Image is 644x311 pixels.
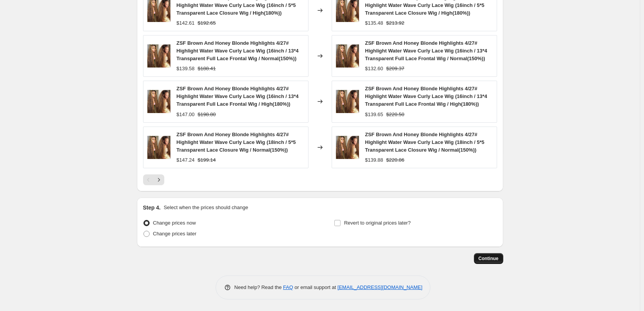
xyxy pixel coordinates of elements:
[198,66,216,71] span: $188.41
[365,40,487,61] span: ZSF Brown And Honey Blonde Highlights 4/27# Highlight Water Wave Curly Lace Wig (16inch / 13*4 Tr...
[365,112,383,117] span: $139.65
[177,66,195,71] span: $139.58
[365,20,383,26] span: $135.48
[177,20,195,26] span: $142.61
[386,66,405,71] span: $209.37
[337,284,422,290] a: [EMAIL_ADDRESS][DOMAIN_NAME]
[365,66,383,71] span: $132.60
[386,20,405,26] span: $213.92
[177,86,299,107] span: ZSF Brown And Honey Blonde Highlights 4/27# Highlight Water Wave Curly Lace Wig (16inch / 13*4 Tr...
[147,90,170,113] img: 4-27-2_80x.jpg
[344,220,411,226] span: Revert to original prices later?
[474,253,503,264] button: Continue
[147,136,170,159] img: 4-27-2_80x.jpg
[336,90,359,113] img: 4-27-2_80x.jpg
[177,112,195,117] span: $147.00
[177,132,296,153] span: ZSF Brown And Honey Blonde Highlights 4/27# Highlight Water Wave Curly Lace Wig (18inch / 5*5 Tra...
[177,40,299,61] span: ZSF Brown And Honey Blonde Highlights 4/27# Highlight Water Wave Curly Lace Wig (16inch / 13*4 Tr...
[147,44,170,68] img: 4-27-2_80x.jpg
[198,112,216,117] span: $198.80
[198,20,216,26] span: $192.65
[234,284,283,290] span: Need help? Read the
[153,220,196,226] span: Change prices now
[153,174,164,185] button: Next
[386,157,405,163] span: $220.86
[177,157,195,163] span: $147.24
[365,157,383,163] span: $139.88
[283,284,293,290] a: FAQ
[386,112,405,117] span: $220.50
[153,231,197,237] span: Change prices later
[479,255,499,262] span: Continue
[143,174,164,185] nav: Pagination
[293,284,337,290] span: or email support at
[198,157,216,163] span: $199.14
[143,204,161,211] h2: Step 4.
[365,132,485,153] span: ZSF Brown And Honey Blonde Highlights 4/27# Highlight Water Wave Curly Lace Wig (18inch / 5*5 Tra...
[365,86,487,107] span: ZSF Brown And Honey Blonde Highlights 4/27# Highlight Water Wave Curly Lace Wig (16inch / 13*4 Tr...
[336,44,359,68] img: 4-27-2_80x.jpg
[164,204,248,211] p: Select when the prices should change
[336,136,359,159] img: 4-27-2_80x.jpg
